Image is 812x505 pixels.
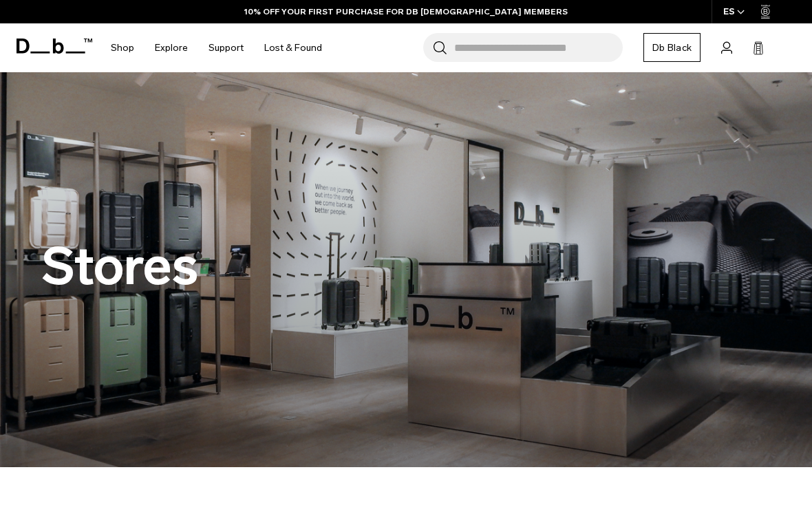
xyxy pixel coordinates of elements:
a: Shop [111,23,134,72]
a: Explore [155,23,188,72]
a: 10% OFF YOUR FIRST PURCHASE FOR DB [DEMOGRAPHIC_DATA] MEMBERS [244,6,568,18]
a: Db Black [643,33,701,62]
a: Lost & Found [264,23,322,72]
h2: Stores [41,241,198,292]
nav: Main Navigation [100,23,332,72]
a: Support [209,23,244,72]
